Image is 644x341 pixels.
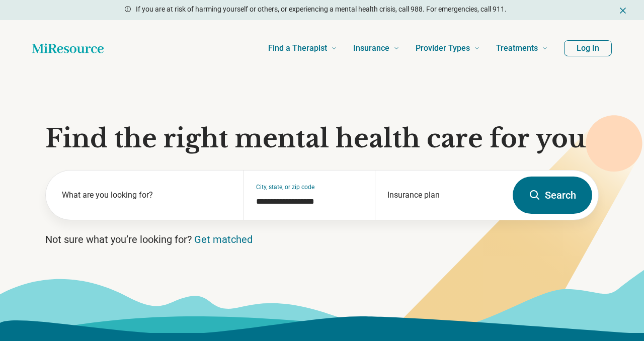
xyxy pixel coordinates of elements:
[32,38,104,58] a: Home page
[62,189,231,201] label: What are you looking for?
[513,177,592,214] button: Search
[353,41,389,55] span: Insurance
[496,28,548,68] a: Treatments
[268,28,337,68] a: Find a Therapist
[268,41,327,55] span: Find a Therapist
[618,4,628,16] button: Dismiss
[353,28,399,68] a: Insurance
[496,41,538,55] span: Treatments
[416,41,470,55] span: Provider Types
[564,40,612,56] button: Log In
[194,233,253,245] a: Get matched
[45,232,599,246] p: Not sure what you’re looking for?
[136,4,507,15] p: If you are at risk of harming yourself or others, or experiencing a mental health crisis, call 98...
[416,28,480,68] a: Provider Types
[45,124,599,154] h1: Find the right mental health care for you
